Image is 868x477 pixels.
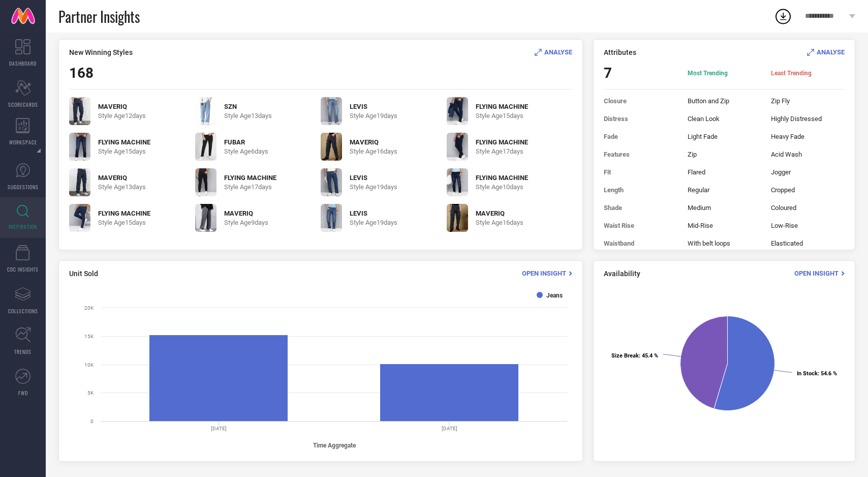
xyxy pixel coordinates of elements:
span: MAVERIQ [224,210,268,217]
span: FLYING MACHINE [224,174,276,182]
span: FLYING MACHINE [476,138,528,146]
span: Waistband [604,240,677,247]
span: Acid Wash [771,151,845,158]
span: WORKSPACE [9,138,37,146]
span: Zip [688,151,761,158]
div: Analyse [535,47,572,57]
span: Distress [604,115,677,123]
span: FLYING MACHINE [476,103,528,110]
div: Open download list [774,7,792,25]
span: FWD [18,389,28,397]
tspan: Time Aggregate [313,442,356,449]
span: MAVERIQ [98,174,146,182]
span: Flared [688,168,761,176]
span: Style Age 17 days [476,147,528,155]
span: SZN [224,103,272,110]
span: TRENDS [14,348,32,355]
span: DASHBOARD [9,59,37,67]
text: 20K [84,305,94,311]
span: Cropped [771,186,845,194]
span: Open Insight [794,270,839,277]
text: 10K [84,362,94,368]
span: SCORECARDS [8,101,38,108]
span: New Winning Styles [69,48,133,56]
img: t1TJ4UPN_7cc50fb6920a4f11a620e797d636856a.jpg [321,133,342,161]
span: Low-Rise [771,222,845,229]
span: INSPIRATION [9,223,37,230]
span: Open Insight [522,270,566,277]
span: ANALYSE [544,48,572,56]
span: LEVIS [350,174,397,182]
span: Style Age 19 days [350,219,397,226]
div: Analyse [807,47,845,57]
span: Attributes [604,48,636,56]
span: Style Age 13 days [224,112,272,120]
img: uqVio95E_9a61b71b96594aa29da4bea34e0dc9b2.jpg [447,133,468,161]
span: Light Fade [688,133,761,140]
span: Style Age 17 days [224,183,276,191]
span: Least Trending [771,69,845,77]
span: With belt loops [688,240,761,247]
img: 1CpyIZbi_2726d33ce65e4f34aeea135966e465c9.jpg [447,97,468,125]
span: 168 [69,65,94,81]
img: 0ef08c1e-b5ba-468d-a0e7-9823ed23c0481753787472301-Levis-Men-Jeans-121753787471726-1.jpg [321,168,342,196]
span: COLLECTIONS [8,307,38,315]
span: Style Age 19 days [350,183,397,191]
span: Clean Look [688,115,761,123]
span: MAVERIQ [98,103,146,110]
span: Regular [688,186,761,194]
img: YXiQBQJK_3279fed53c8e49ed93c910e4ccca2cf0.jpg [195,97,216,125]
span: Style Age 15 days [98,147,150,155]
span: MAVERIQ [350,138,397,146]
span: SUGGESTIONS [8,183,39,191]
span: Unit Sold [69,270,98,278]
span: Coloured [771,204,845,212]
span: Availability [604,270,640,278]
span: Partner Insights [58,6,140,27]
span: ANALYSE [817,48,845,56]
span: Style Age 10 days [476,183,528,191]
span: Most Trending [688,69,761,77]
text: [DATE] [442,426,457,431]
span: 7 [604,65,677,81]
span: Length [604,186,677,194]
span: CDC INSIGHTS [7,265,39,273]
span: FLYING MACHINE [98,138,150,146]
span: Style Age 15 days [98,219,150,226]
img: 2kWfjP5K_951039c09b9e423398d34ae687868beb.jpg [69,97,90,125]
span: FLYING MACHINE [98,210,150,217]
text: : 54.6 % [797,370,837,377]
span: Features [604,151,677,158]
span: Medium [688,204,761,212]
span: Style Age 9 days [224,219,268,226]
text: 0 [90,419,94,424]
text: : 45.4 % [611,352,658,359]
span: Style Age 19 days [350,112,397,120]
span: FLYING MACHINE [476,174,528,182]
span: Elasticated [771,240,845,247]
span: Style Age 16 days [476,219,523,226]
span: MAVERIQ [476,210,523,217]
img: vPXh6eF2_47c9edf9399c4dbbaa3a4c425a7b5ebf.jpg [69,168,90,196]
div: Open Insight [522,269,572,278]
text: Jeans [546,292,563,299]
img: wUfa9pmI_240fcab361b34ee7aa631e0e52f10c18.jpg [321,204,342,232]
img: nwUKkfe6_8266738e7008402aa8164b58a4f7cd45.jpg [447,204,468,232]
span: Highly Distressed [771,115,845,123]
div: Open Insight [794,269,845,278]
span: Mid-Rise [688,222,761,229]
span: Style Age 15 days [476,112,528,120]
img: yKJxRbHz_028ffbdfb56e4881888acd824c058cb4.jpg [69,204,90,232]
span: Zip Fly [771,97,845,105]
img: cwHkKHij_a3b3bcb8476b48b1aafc0d936dd0cfa9.jpg [195,133,216,161]
span: Heavy Fade [771,133,845,140]
span: Style Age 6 days [224,147,268,155]
span: FUBAR [224,138,268,146]
span: Button and Zip [688,97,761,105]
span: Fade [604,133,677,140]
img: Bga7DDyA_eaffe0123f6240cb855df9ae17aceaa8.jpg [195,204,216,232]
img: pDO6CIXC_d4034a13156f4be897d2f629705a24cb.jpg [69,133,90,161]
img: BXyYfiK9_20c18091d77f454e83edfff3514f7eab.jpg [447,168,468,196]
text: [DATE] [211,426,227,431]
span: Waist Rise [604,222,677,229]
